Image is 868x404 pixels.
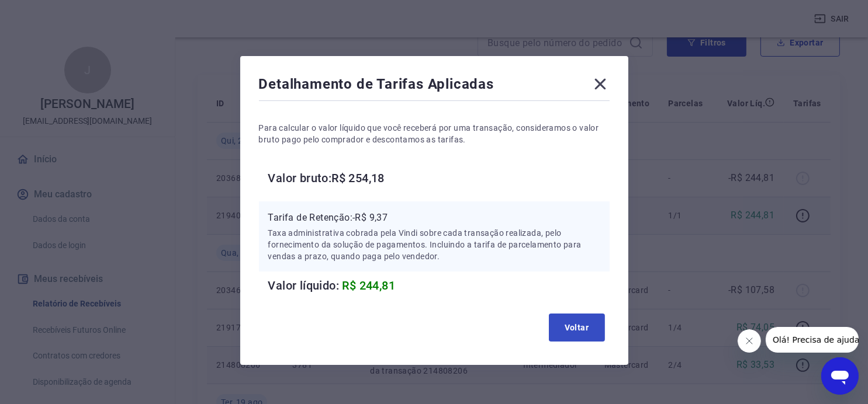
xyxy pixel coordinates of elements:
[268,276,610,295] h6: Valor líquido:
[268,211,600,225] p: Tarifa de Retenção: -R$ 9,37
[259,122,610,145] p: Para calcular o valor líquido que você receberá por uma transação, consideramos o valor bruto pag...
[821,357,859,395] iframe: Botão para abrir a janela de mensagens
[268,169,610,187] h6: Valor bruto: R$ 254,18
[766,327,859,353] iframe: Mensagem da empresa
[259,75,610,98] div: Detalhamento de Tarifas Aplicadas
[738,329,761,353] iframe: Fechar mensagem
[268,227,600,262] p: Taxa administrativa cobrada pela Vindi sobre cada transação realizada, pelo fornecimento da soluç...
[343,278,396,292] span: R$ 244,81
[549,314,605,342] button: Voltar
[7,8,98,18] span: Olá! Precisa de ajuda?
